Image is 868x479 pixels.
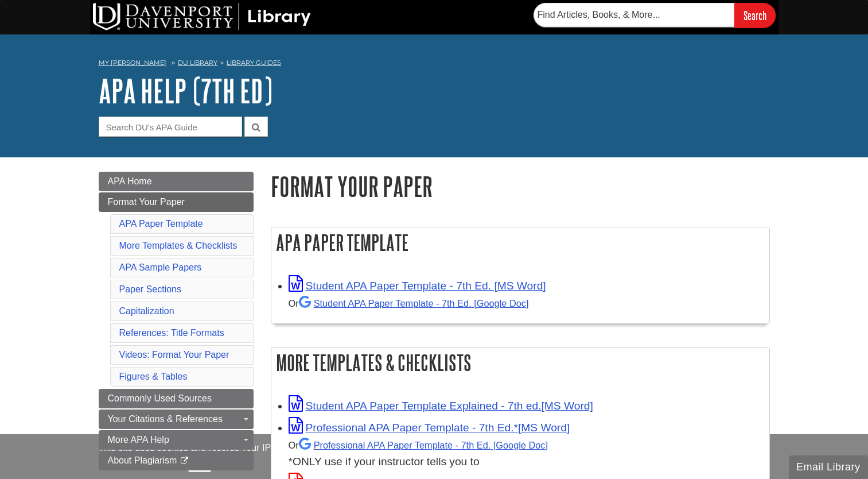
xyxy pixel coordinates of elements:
a: DU Library [178,59,217,67]
button: Email Library [789,455,868,479]
span: Format Your Paper [108,197,185,207]
a: More APA Help [99,430,254,450]
small: Or [289,298,529,308]
small: Or [289,440,548,450]
a: My [PERSON_NAME] [99,58,166,68]
a: APA Help (7th Ed) [99,73,273,109]
a: Format Your Paper [99,192,254,212]
a: Professional APA Paper Template - 7th Ed. [299,440,548,450]
img: DU Library [93,3,311,30]
input: Find Articles, Books, & More... [534,3,734,27]
a: Commonly Used Sources [99,389,254,408]
a: Student APA Paper Template - 7th Ed. [Google Doc] [299,298,529,308]
span: Your Citations & References [108,414,223,424]
a: APA Paper Template [119,219,203,229]
a: Videos: Format Your Paper [119,350,229,360]
a: APA Home [99,172,254,191]
span: More APA Help [108,435,169,445]
h1: Format Your Paper [271,172,770,201]
a: Paper Sections [119,284,182,294]
a: Capitalization [119,306,174,316]
i: This link opens in a new window [180,457,189,465]
a: Link opens in new window [289,280,546,292]
div: Guide Page Menu [99,172,254,470]
a: Library Guides [227,59,281,67]
span: APA Home [108,176,152,186]
a: More Templates & Checklists [119,241,238,250]
form: Searches DU Library's articles, books, and more [534,3,776,28]
span: Commonly Used Sources [108,393,212,403]
a: About Plagiarism [99,451,254,470]
a: References: Title Formats [119,328,224,338]
h2: More Templates & Checklists [271,347,769,378]
a: Link opens in new window [289,400,593,412]
h2: APA Paper Template [271,227,769,258]
input: Search [734,3,776,28]
a: Link opens in new window [289,422,570,434]
div: *ONLY use if your instructor tells you to [289,436,764,470]
a: Figures & Tables [119,372,188,381]
nav: breadcrumb [99,55,770,74]
span: About Plagiarism [108,455,177,465]
a: APA Sample Papers [119,262,202,272]
a: Your Citations & References [99,410,254,429]
input: Search DU's APA Guide [99,117,242,137]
